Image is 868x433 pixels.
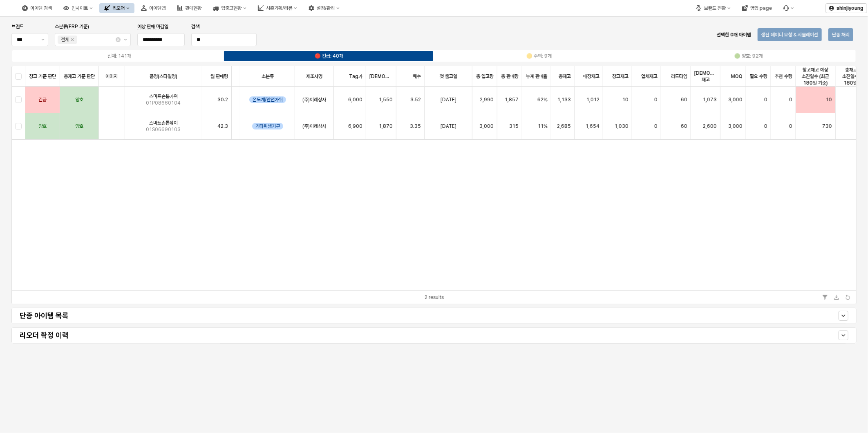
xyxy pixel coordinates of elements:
[149,5,166,11] div: 아이템맵
[764,123,767,129] span: 0
[61,36,69,44] div: 전체
[20,331,640,339] h4: 리오더 확정 이력
[586,96,600,103] span: 1,012
[38,96,47,103] span: 긴급
[221,5,242,11] div: 입출고현황
[480,96,494,103] span: 2,990
[731,73,743,80] span: MOQ
[843,292,853,302] button: Refresh
[612,73,629,80] span: 창고재고
[210,73,228,80] span: 월 판매량
[501,73,519,80] span: 총 판매량
[191,24,199,29] span: 검색
[150,73,177,80] span: 품명(스타일명)
[654,123,658,129] span: 0
[146,100,181,106] span: 01P08660104
[622,96,629,103] span: 10
[185,5,201,11] div: 판매현황
[557,96,571,103] span: 1,133
[717,32,751,38] strong: 선택한 0개 아이템
[586,123,600,129] span: 1,654
[654,96,658,103] span: 0
[681,123,687,129] span: 60
[149,120,178,126] span: 스마트손톱깎이
[302,123,326,129] span: (주)이레상사
[505,96,519,103] span: 1,857
[537,96,548,103] span: 62%
[55,24,89,29] span: 소분류(ERP 기준)
[369,73,393,80] span: [DEMOGRAPHIC_DATA]
[703,123,717,129] span: 2,600
[764,96,767,103] span: 0
[440,73,457,80] span: 첫 출고일
[737,3,777,13] div: 영업 page
[425,293,444,301] div: 2 results
[348,123,362,129] span: 6,900
[217,96,228,103] span: 30.2
[266,5,292,11] div: 시즌기획/리뷰
[441,123,456,129] span: [DATE]
[71,38,74,41] div: Remove 전체
[775,73,792,80] span: 추천 수량
[413,73,421,80] span: 배수
[116,37,121,42] button: Clear
[30,5,52,11] div: 아이템 검색
[694,70,717,83] span: [DEMOGRAPHIC_DATA] 재고
[253,3,302,13] div: 시즌기획/리뷰
[644,52,854,60] label: 🟢 양호: 92개
[583,73,600,80] span: 매장재고
[828,28,853,41] button: 단종 처리
[349,73,362,80] span: Tag가
[825,3,867,13] button: shinjiyoung
[12,290,856,304] div: Table toolbar
[14,52,224,60] label: 전체: 141개
[317,5,335,11] div: 설정/관리
[734,53,763,59] div: 🟢 양호: 92개
[224,52,434,60] label: 🔴 긴급: 40개
[509,123,519,129] span: 315
[106,73,118,80] span: 이미지
[761,31,818,38] p: 생산 데이터 요청 & 시뮬레이션
[306,73,322,80] span: 제조사명
[557,123,571,129] span: 2,685
[703,96,717,103] span: 1,073
[832,292,841,302] button: Download
[29,73,56,80] span: 창고 기준 판단
[434,52,644,60] label: 🟡 주의: 9개
[410,96,421,103] span: 3.52
[789,96,792,103] span: 0
[691,3,736,13] button: 브랜드 전환
[136,3,170,13] button: 아이템맵
[75,96,83,103] span: 양호
[379,123,393,129] span: 1,870
[208,3,251,13] div: 입출고현황
[304,3,345,13] button: 설정/관리
[20,312,640,320] h4: 단종 아이템 목록
[410,123,421,129] span: 3.35
[779,3,799,13] div: 버그 제보 및 기능 개선 요청
[64,73,95,80] span: 총재고 기준 판단
[255,123,280,129] span: 기타위생기구
[149,93,178,100] span: 스마트손톱가위
[121,33,130,46] button: 제안 사항 표시
[38,123,47,129] span: 양호
[839,330,848,340] button: Show
[58,3,98,13] div: 인사이트
[750,5,772,11] div: 영업 page
[112,5,125,11] div: 리오더
[799,67,832,86] span: 창고재고 예상 소진일수 (최근 180일 기준)
[72,5,88,11] div: 인사이트
[99,3,134,13] button: 리오더
[172,3,206,13] div: 판매현황
[441,96,456,103] span: [DATE]
[348,96,362,103] span: 6,000
[17,3,57,13] button: 아이템 검색
[837,5,864,11] p: shinjiyoung
[839,311,848,321] button: Show
[315,53,343,59] div: 🔴 긴급: 40개
[302,96,326,103] span: (주)이레상사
